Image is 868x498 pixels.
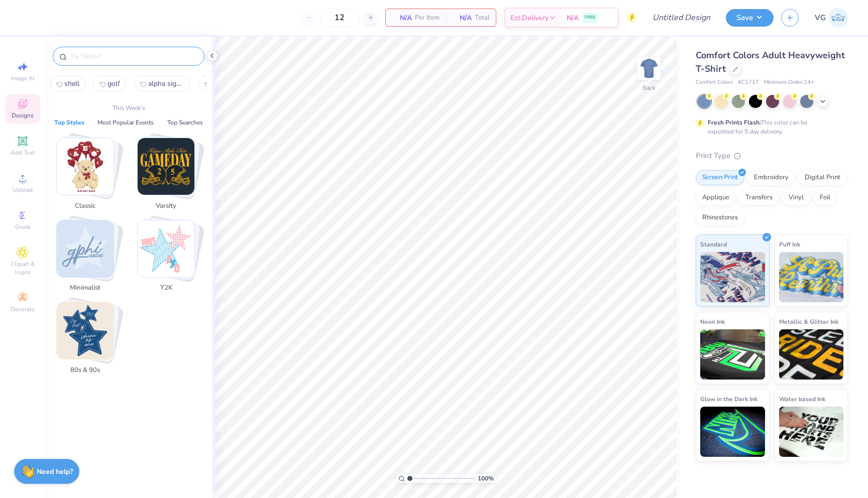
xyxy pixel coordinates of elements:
input: Try "Alpha" [69,51,198,61]
button: alpha sigma alpha2 [134,76,190,91]
div: Foil [813,190,837,205]
div: Print Type [696,150,848,162]
div: Vinyl [782,190,810,205]
div: Rhinestones [696,210,744,225]
span: shell [64,79,79,88]
span: Clipart & logos [5,260,40,276]
button: Stack Card Button Varsity [131,138,207,215]
span: Total [475,13,490,23]
div: Applique [696,190,736,205]
span: Comfort Colors [696,78,733,87]
span: Add Text [11,149,35,157]
div: Back [642,83,656,92]
img: Back [639,58,659,78]
div: This color can be expedited for 5 day delivery. [708,118,831,136]
span: Metallic & Glitter Ink [779,316,838,327]
span: golf [107,79,120,88]
span: N/A [452,13,472,23]
span: Varsity [150,201,182,211]
div: Digital Print [798,170,847,185]
span: N/A [392,13,412,23]
img: Classic [57,138,114,195]
span: Minimum Order: 24 + [764,78,814,87]
span: Water based Ink [779,394,825,404]
img: Varsity [138,138,194,195]
button: Stack Card Button Minimalist [50,220,126,297]
button: road3 [198,76,233,91]
img: Metallic & Glitter Ink [779,329,844,380]
span: Designs [12,111,34,119]
div: Screen Print [696,170,744,185]
span: Standard [700,239,727,250]
div: Transfers [739,190,779,205]
span: # C1717 [738,78,759,87]
button: Top Searches [164,117,206,128]
div: Embroidery [747,170,795,185]
span: 80s & 90s [69,365,101,376]
button: Stack Card Button 80s & 90s [50,302,126,379]
button: Stack Card Button Y2K [131,220,207,297]
button: Stack Card Button Classic [50,138,126,215]
img: Standard [700,252,765,302]
span: Puff Ink [779,239,800,250]
button: Most Popular Events [94,117,157,128]
span: Comfort Colors Adult Heavyweight T-Shirt [696,49,845,75]
span: Minimalist [69,283,101,293]
span: Y2K [150,283,182,293]
img: 80s & 90s [57,302,114,359]
img: Neon Ink [700,329,765,380]
span: Est. Delivery [510,13,549,23]
img: Glow in the Dark Ink [700,407,765,457]
img: Y2K [138,220,194,277]
span: Upload [13,186,33,194]
span: Greek [15,223,31,231]
span: FREE [585,14,595,21]
span: Classic [69,201,101,211]
strong: Fresh Prints Flash: [708,118,761,127]
input: – – [320,9,359,27]
p: This Week's [113,103,145,112]
span: Glow in the Dark Ink [700,394,757,404]
button: Top Styles [51,117,87,128]
input: Untitled Design [644,8,718,28]
span: Per Item [415,13,440,23]
strong: Need help? [37,467,73,476]
img: Water based Ink [779,407,844,457]
button: golf1 [93,76,126,91]
img: Puff Ink [779,252,844,302]
img: Minimalist [57,220,114,277]
span: Image AI [11,74,35,82]
span: Neon Ink [700,316,725,327]
span: N/A [567,13,579,23]
img: Valerie Gavioli [828,8,848,28]
button: Save [726,9,774,27]
span: Decorate [11,305,35,313]
a: VG [815,8,848,28]
span: VG [815,12,826,24]
span: alpha sigma alpha [148,79,184,88]
span: 100 % [478,474,494,483]
button: shell0 [50,76,85,91]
